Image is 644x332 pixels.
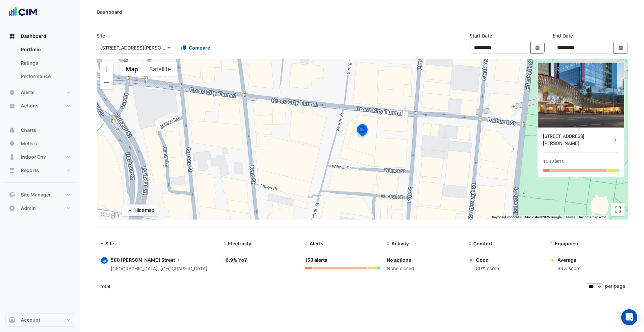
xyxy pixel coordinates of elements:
[5,123,75,137] button: Charts
[21,127,36,134] span: Charts
[122,204,159,216] button: Hide map
[98,211,120,220] img: Google
[97,8,122,15] div: Dashboard
[355,123,370,139] img: site-pin-selected.svg
[618,45,624,51] fa-icon: Select Date
[111,265,207,273] div: [GEOGRAPHIC_DATA], [GEOGRAPHIC_DATA]
[21,167,39,174] span: Reports
[492,215,521,220] button: Keyboard shortcuts
[5,164,75,177] button: Reports
[5,313,75,327] button: Account
[21,140,37,147] span: Meters
[5,86,75,99] button: Alerts
[5,29,75,43] button: Dashboard
[161,256,182,264] span: Street
[21,154,46,160] span: Indoor Env
[543,133,612,147] div: [STREET_ADDRESS][PERSON_NAME]
[105,241,114,246] span: Site
[555,241,580,246] span: Equipment
[525,215,561,219] span: Map data ©2025 Google
[621,309,637,325] div: Open Intercom Messenger
[5,137,75,150] button: Meters
[111,257,160,263] span: 580 [PERSON_NAME]
[310,241,323,246] span: Alerts
[5,201,75,215] button: Admin
[5,188,75,201] button: Site Manager
[21,205,36,212] span: Admin
[9,33,15,39] app-icon: Dashboard
[387,265,461,272] div: None closed
[9,140,15,147] app-icon: Meters
[5,43,75,86] div: Dashboard
[21,102,39,109] span: Actions
[21,191,51,198] span: Site Manager
[21,317,40,323] span: Account
[144,62,177,76] button: Show satellite imagery
[579,215,606,219] a: Report a map error
[21,33,46,39] span: Dashboard
[97,32,105,39] label: Site
[9,89,15,96] app-icon: Alerts
[15,43,75,56] a: Portfolio
[100,76,113,89] button: Zoom out
[135,207,154,214] div: Hide map
[228,241,251,246] span: Electricity
[9,167,15,174] app-icon: Reports
[566,215,575,219] a: Terms (opens in new tab)
[15,56,75,70] a: Ratings
[100,62,113,76] button: Zoom in
[9,102,15,109] app-icon: Actions
[223,257,247,263] a: -6.9% YoY
[97,278,585,295] div: 1 total
[15,70,75,83] a: Performance
[5,150,75,164] button: Indoor Env
[21,89,35,96] span: Alerts
[120,62,144,76] button: Show street map
[543,158,564,165] div: 158 alerts
[9,154,15,160] app-icon: Indoor Env
[557,256,581,263] div: Average
[557,265,581,272] div: 84% score
[189,44,210,51] span: Compare
[387,257,411,263] a: No actions
[5,99,75,112] button: Actions
[476,256,499,263] div: Good
[9,191,15,198] app-icon: Site Manager
[605,283,625,289] span: per page
[9,205,15,212] app-icon: Admin
[538,63,624,128] img: 580 George Street
[98,211,120,220] a: Click to see this area on Google Maps
[391,241,409,246] span: Activity
[476,265,499,272] div: 80% score
[473,241,492,246] span: Comfort
[177,42,214,54] button: Compare
[9,127,15,134] app-icon: Charts
[8,5,38,19] img: Company Logo
[611,203,625,216] button: Toggle fullscreen view
[553,32,573,39] label: End Date
[535,45,541,51] fa-icon: Select Date
[470,32,492,39] label: Start Date
[305,256,379,264] div: 158 alerts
